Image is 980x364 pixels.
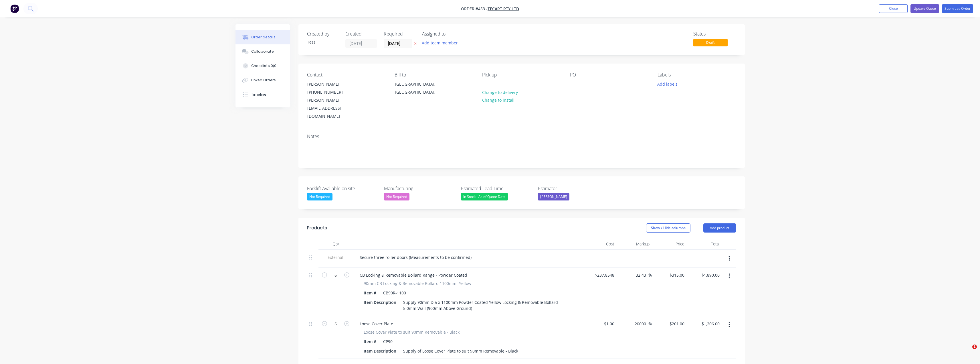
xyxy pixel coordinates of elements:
div: Linked Orders [251,78,276,83]
div: Total [687,238,722,250]
div: Notes [307,134,736,139]
div: Products [307,225,327,231]
div: Labels [658,72,736,78]
iframe: Intercom live chat [961,345,974,358]
div: Assigned to [422,31,479,37]
span: Loose Cover Plate to suit 90mm Removable - Black [364,329,460,335]
div: [PERSON_NAME][PHONE_NUMBER][PERSON_NAME][EMAIL_ADDRESS][DOMAIN_NAME] [302,80,360,121]
div: Collaborate [251,49,274,54]
button: Submit as Order [942,4,973,13]
button: Timeline [235,87,290,102]
div: CB90R-1100 [381,289,408,297]
div: [GEOGRAPHIC_DATA], [GEOGRAPHIC_DATA], [395,80,442,96]
span: % [648,272,652,278]
button: Change to install [479,96,517,104]
img: Factory [10,4,19,13]
button: Linked Orders [235,73,290,87]
div: [GEOGRAPHIC_DATA], [GEOGRAPHIC_DATA], [390,80,447,98]
div: Item # [361,289,379,297]
div: PO [570,72,648,78]
div: Not Required [384,193,409,200]
button: Collaborate [235,44,290,59]
a: Tecart Pty Ltd [488,6,519,11]
button: Add team member [422,39,461,47]
div: Item Description [361,298,399,306]
div: Price [652,238,687,250]
div: Pick up [482,72,561,78]
div: Qty [318,238,353,250]
label: Manufacturing [384,185,456,192]
button: Add labels [654,80,681,88]
div: Tess [307,39,338,45]
div: Item # [361,337,379,346]
label: Estimated Lead Time [461,185,532,192]
button: Add product [703,223,736,233]
button: Change to delivery [479,88,521,96]
div: Timeline [251,92,266,97]
div: CB Locking & Removable Bollard Range - Powder Coated [355,271,472,279]
span: 1 [972,345,977,349]
div: Checklists 0/0 [251,63,276,68]
div: Bill to [395,72,473,78]
div: Markup [617,238,652,250]
div: Order details [251,35,276,40]
div: Required [384,31,415,37]
div: Not Required [307,193,332,200]
div: [PHONE_NUMBER] [307,88,355,96]
span: External [321,254,351,260]
div: Contact [307,72,385,78]
div: [PERSON_NAME] [307,80,355,88]
button: Checklists 0/0 [235,59,290,73]
span: Draft [693,39,728,46]
div: Secure three roller doors (Measurements to be confirmed) [355,253,476,261]
label: Forklift Avaliable on site [307,185,379,192]
label: Estimator [538,185,609,192]
button: Update Quote [910,4,939,13]
div: [PERSON_NAME] [538,193,569,200]
button: Show / Hide columns [646,223,690,233]
span: Order #453 - [461,6,488,11]
button: Order details [235,30,290,44]
div: Created [345,31,377,37]
button: Add team member [419,39,461,47]
div: Supply 90mm Dia x 1100mm Powder Coated Yellow Locking & Removable Bollard 5.0mm Wall (900mm Above... [401,298,571,312]
div: CP90 [381,337,395,346]
div: Status [693,31,736,37]
div: Item Description [361,347,399,355]
div: Loose Cover Plate [355,320,398,328]
span: 90mm CB Locking & Removable Bollard 1100mm -Yellow [364,280,471,286]
div: [PERSON_NAME][EMAIL_ADDRESS][DOMAIN_NAME] [307,96,355,120]
div: Created by [307,31,338,37]
div: Supply of Loose Cover Plate to suit 90mm Removable - Black [401,347,520,355]
button: Close [879,4,908,13]
div: In Stock - As of Quote Date [461,193,508,200]
span: % [648,320,652,327]
div: Cost [582,238,617,250]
